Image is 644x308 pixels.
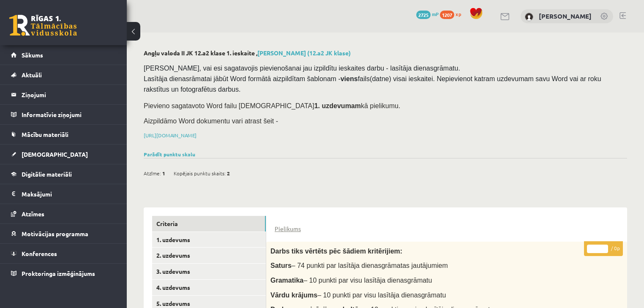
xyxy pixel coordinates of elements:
a: Rīgas 1. Tālmācības vidusskola [9,15,77,36]
span: Aktuāli [22,71,42,79]
a: Maksājumi [11,184,116,204]
a: Ziņojumi [11,85,116,104]
a: 3. uzdevums [152,264,266,279]
legend: Informatīvie ziņojumi [22,105,116,124]
a: Sākums [11,45,116,65]
a: 2. uzdevums [152,248,266,263]
a: Pielikums [275,224,301,233]
a: [PERSON_NAME] (12.a2 JK klase) [257,49,351,57]
span: 1 [162,167,165,180]
strong: 1. uzdevumam [314,102,361,109]
span: Konferences [22,250,57,257]
span: Proktoringa izmēģinājums [22,270,95,277]
a: Criteria [152,216,266,232]
span: Digitālie materiāli [22,170,72,178]
a: Informatīvie ziņojumi [11,105,116,124]
span: mP [432,11,439,17]
span: Kopējais punktu skaits: [174,167,226,180]
span: Aizpildāmo Word dokumentu vari atrast šeit - [144,117,278,125]
span: Gramatika [270,277,303,284]
a: Parādīt punktu skalu [144,151,195,158]
span: Sākums [22,51,43,59]
span: – 10 punkti par visu lasītāja dienasgrāmatu [317,292,446,299]
a: [URL][DOMAIN_NAME] [144,132,196,139]
span: Atzīme: [144,167,161,180]
legend: Ziņojumi [22,85,116,104]
span: Vārdu krājums [270,292,317,299]
span: Atzīmes [22,210,44,218]
a: Digitālie materiāli [11,164,116,184]
span: Darbs tiks vērtēts pēc šādiem kritērijiem: [270,248,402,255]
span: Mācību materiāli [22,131,68,138]
a: 1207 xp [440,11,465,17]
span: 2725 [416,11,431,19]
strong: viens [341,75,358,82]
img: Gatis Pormalis [525,13,533,21]
span: – 74 punkti par lasītāja dienasgrāmatas jautājumiem [292,262,448,269]
span: xp [456,11,461,17]
span: Saturs [270,262,292,269]
a: Atzīmes [11,204,116,224]
span: – 10 punkti par visu lasītāja dienasgrāmatu [303,277,432,284]
span: [PERSON_NAME], vai esi sagatavojis pievienošanai jau izpildītu ieskaites darbu - lasītāja dienasg... [144,65,603,93]
a: Aktuāli [11,65,116,84]
span: [DEMOGRAPHIC_DATA] [22,150,88,158]
h2: Angļu valoda II JK 12.a2 klase 1. ieskaite , [144,49,627,57]
span: Pievieno sagatavoto Word failu [DEMOGRAPHIC_DATA] kā pielikumu. [144,102,400,109]
a: Motivācijas programma [11,224,116,243]
span: 1207 [440,11,454,19]
p: / 0p [584,241,623,256]
span: 2 [227,167,230,180]
span: Motivācijas programma [22,230,88,237]
a: 1. uzdevums [152,232,266,248]
a: Mācību materiāli [11,125,116,144]
a: 2725 mP [416,11,439,17]
legend: Maksājumi [22,184,116,204]
a: [PERSON_NAME] [539,12,592,20]
a: Proktoringa izmēģinājums [11,264,116,283]
a: 4. uzdevums [152,280,266,295]
a: Konferences [11,244,116,263]
a: [DEMOGRAPHIC_DATA] [11,144,116,164]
